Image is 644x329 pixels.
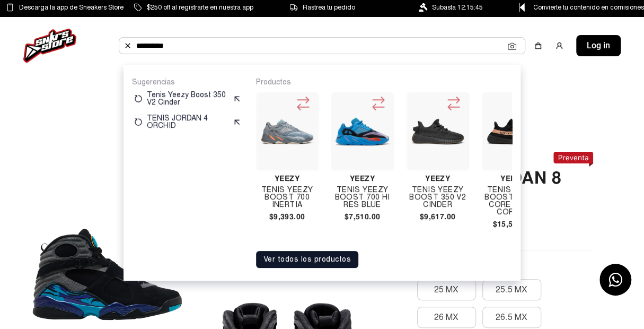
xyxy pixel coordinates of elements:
[147,115,228,129] p: TENIS JORDAN 4 ORCHID
[508,42,516,50] img: Cámara
[555,41,563,50] img: user
[482,307,541,328] button: 26.5 MX
[482,220,544,228] h4: $15,517.00
[256,251,359,268] button: Ver todos los productos
[331,175,394,182] h4: Yeezy
[147,2,253,13] span: $250 off al registrarte en nuestra app
[134,118,143,126] img: restart.svg
[482,279,541,300] button: 25.5 MX
[233,94,241,103] img: suggest.svg
[534,41,542,50] img: shopping
[482,186,544,216] h4: Tenis Yeezy Boost 350 V2 Core Black Copper
[515,3,528,12] img: Control Point Icon
[486,105,540,159] img: Tenis Yeezy Boost 350 V2 Core Black Copper
[123,41,132,50] img: Buscar
[134,94,143,103] img: restart.svg
[533,2,644,13] span: Convierte tu contenido en comisiones
[411,105,465,159] img: Tenis Yeezy Boost 350 V2 Cinder
[407,186,469,209] h4: Tenis Yeezy Boost 350 V2 Cinder
[407,213,469,220] h4: $9,617.00
[256,213,319,220] h4: $9,393.00
[303,2,355,13] span: Rastrea tu pedido
[482,175,544,182] h4: Yeezy
[23,29,76,63] img: logo
[256,186,319,209] h4: Tenis Yeezy Boost 700 Inertia
[19,2,123,13] span: Descarga la app de Sneakers Store
[147,91,228,106] p: Tenis Yeezy Boost 350 V2 Cinder
[587,39,610,52] span: Log in
[233,118,241,126] img: suggest.svg
[336,105,390,159] img: Tenis Yeezy Boost 700 Hi Res Blue
[331,186,394,209] h4: Tenis Yeezy Boost 700 Hi Res Blue
[132,77,243,87] p: Sugerencias
[260,105,314,159] img: Tenis Yeezy Boost 700 Inertia
[256,77,512,87] p: Productos
[417,279,476,300] button: 25 MX
[407,175,469,182] h4: Yeezy
[417,307,476,328] button: 26 MX
[331,213,394,220] h4: $7,510.00
[432,2,483,13] span: Subasta 12:15:45
[256,175,319,182] h4: Yeezy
